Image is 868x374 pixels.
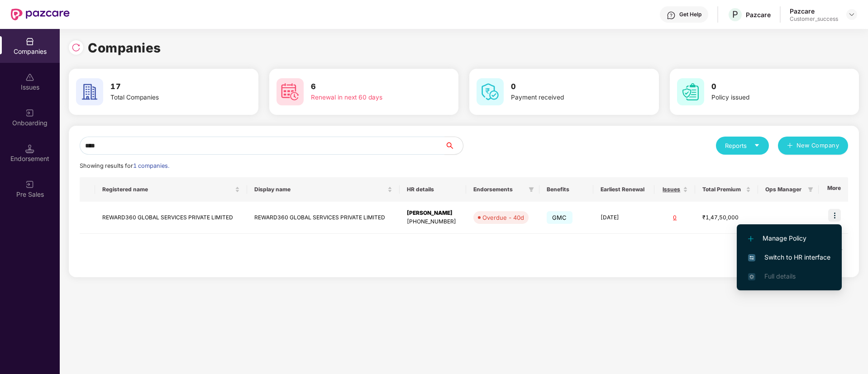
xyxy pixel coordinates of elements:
div: Renewal in next 60 days [311,93,425,103]
th: Display name [247,177,400,202]
span: Display name [254,186,386,193]
span: Showing results for [80,162,169,169]
th: HR details [400,177,467,202]
div: [PERSON_NAME] [407,209,459,218]
span: Manage Policy [748,233,830,243]
div: Payment received [511,93,625,103]
th: Issues [654,177,695,202]
img: svg+xml;base64,PHN2ZyB3aWR0aD0iMjAiIGhlaWdodD0iMjAiIHZpZXdCb3g9IjAgMCAyMCAyMCIgZmlsbD0ibm9uZSIgeG... [25,180,34,189]
span: Endorsements [473,186,525,193]
span: P [732,9,738,20]
img: svg+xml;base64,PHN2ZyB4bWxucz0iaHR0cDovL3d3dy53My5vcmcvMjAwMC9zdmciIHdpZHRoPSI2MCIgaGVpZ2h0PSI2MC... [477,78,504,105]
td: REWARD360 GLOBAL SERVICES PRIVATE LIMITED [95,202,248,234]
img: svg+xml;base64,PHN2ZyB4bWxucz0iaHR0cDovL3d3dy53My5vcmcvMjAwMC9zdmciIHdpZHRoPSI2MCIgaGVpZ2h0PSI2MC... [277,78,304,105]
div: Pazcare [746,10,771,19]
span: search [444,142,463,149]
img: svg+xml;base64,PHN2ZyB4bWxucz0iaHR0cDovL3d3dy53My5vcmcvMjAwMC9zdmciIHdpZHRoPSIxNiIgaGVpZ2h0PSIxNi... [748,254,755,261]
span: Issues [662,186,681,193]
div: Reports [725,141,760,150]
span: filter [806,184,815,195]
img: svg+xml;base64,PHN2ZyB4bWxucz0iaHR0cDovL3d3dy53My5vcmcvMjAwMC9zdmciIHdpZHRoPSIxMi4yMDEiIGhlaWdodD... [748,236,754,241]
img: svg+xml;base64,PHN2ZyBpZD0iUmVsb2FkLTMyeDMyIiB4bWxucz0iaHR0cDovL3d3dy53My5vcmcvMjAwMC9zdmciIHdpZH... [72,43,81,52]
button: plusNew Company [778,137,848,155]
img: New Pazcare Logo [11,9,70,20]
div: Get Help [679,11,701,18]
div: 0 [662,213,688,222]
span: plus [787,142,793,150]
div: Customer_success [790,15,838,23]
span: Switch to HR interface [748,252,830,262]
img: svg+xml;base64,PHN2ZyBpZD0iQ29tcGFuaWVzIiB4bWxucz0iaHR0cDovL3d3dy53My5vcmcvMjAwMC9zdmciIHdpZHRoPS... [25,37,34,46]
div: Total Companies [110,93,224,103]
img: svg+xml;base64,PHN2ZyB3aWR0aD0iMjAiIGhlaWdodD0iMjAiIHZpZXdCb3g9IjAgMCAyMCAyMCIgZmlsbD0ibm9uZSIgeG... [25,109,34,118]
img: svg+xml;base64,PHN2ZyB4bWxucz0iaHR0cDovL3d3dy53My5vcmcvMjAwMC9zdmciIHdpZHRoPSI2MCIgaGVpZ2h0PSI2MC... [677,78,704,105]
img: svg+xml;base64,PHN2ZyB4bWxucz0iaHR0cDovL3d3dy53My5vcmcvMjAwMC9zdmciIHdpZHRoPSIxNi4zNjMiIGhlaWdodD... [748,273,755,280]
td: REWARD360 GLOBAL SERVICES PRIVATE LIMITED [247,202,400,234]
th: More [819,177,848,202]
h3: 6 [311,81,425,93]
h3: 17 [110,81,224,93]
span: Ops Manager [765,186,804,193]
img: icon [828,209,841,222]
span: filter [808,187,813,192]
img: svg+xml;base64,PHN2ZyBpZD0iSGVscC0zMngzMiIgeG1sbnM9Imh0dHA6Ly93d3cudzMub3JnLzIwMDAvc3ZnIiB3aWR0aD... [667,11,676,20]
span: filter [529,187,534,192]
span: Total Premium [702,186,744,193]
span: caret-down [754,142,760,148]
span: Registered name [102,186,234,193]
span: 1 companies. [133,162,169,169]
h1: Companies [88,38,161,58]
span: filter [527,184,536,195]
td: [DATE] [593,202,654,234]
h3: 0 [511,81,625,93]
th: Registered name [95,177,248,202]
div: Policy issued [711,93,825,103]
img: svg+xml;base64,PHN2ZyB4bWxucz0iaHR0cDovL3d3dy53My5vcmcvMjAwMC9zdmciIHdpZHRoPSI2MCIgaGVpZ2h0PSI2MC... [76,78,103,105]
th: Earliest Renewal [593,177,654,202]
img: svg+xml;base64,PHN2ZyBpZD0iRHJvcGRvd24tMzJ4MzIiIHhtbG5zPSJodHRwOi8vd3d3LnczLm9yZy8yMDAwL3N2ZyIgd2... [848,11,855,18]
th: Total Premium [695,177,758,202]
div: ₹1,47,50,000 [702,213,750,222]
div: [PHONE_NUMBER] [407,218,459,226]
button: search [444,137,463,155]
th: Benefits [539,177,593,202]
h3: 0 [711,81,825,93]
img: svg+xml;base64,PHN2ZyB3aWR0aD0iMTQuNSIgaGVpZ2h0PSIxNC41IiB2aWV3Qm94PSIwIDAgMTYgMTYiIGZpbGw9Im5vbm... [25,144,34,153]
div: Overdue - 40d [482,213,524,222]
span: New Company [796,141,839,150]
div: Pazcare [790,7,838,15]
span: GMC [547,211,572,224]
img: svg+xml;base64,PHN2ZyBpZD0iSXNzdWVzX2Rpc2FibGVkIiB4bWxucz0iaHR0cDovL3d3dy53My5vcmcvMjAwMC9zdmciIH... [25,73,34,82]
span: Full details [764,272,796,280]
